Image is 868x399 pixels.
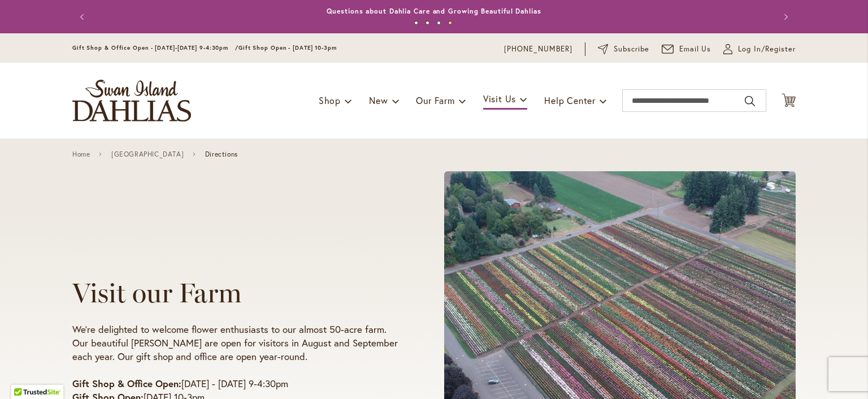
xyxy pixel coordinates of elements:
[72,6,95,28] button: Previous
[72,44,238,51] span: Gift Shop & Office Open - [DATE]-[DATE] 9-4:30pm /
[448,21,452,25] button: 4 of 4
[723,44,796,55] a: Log In/Register
[504,44,572,55] a: [PHONE_NUMBER]
[319,94,341,106] span: Shop
[483,93,516,105] span: Visit Us
[111,150,184,158] a: [GEOGRAPHIC_DATA]
[205,150,238,158] span: Directions
[614,44,649,55] span: Subscribe
[414,21,418,25] button: 1 of 4
[738,44,796,55] span: Log In/Register
[437,21,441,25] button: 3 of 4
[72,277,401,309] h1: Visit our Farm
[426,21,429,25] button: 2 of 4
[662,44,711,55] a: Email Us
[72,323,401,363] p: We're delighted to welcome flower enthusiasts to our almost 50-acre farm. Our beautiful [PERSON_N...
[327,7,541,15] a: Questions about Dahlia Care and Growing Beautiful Dahlias
[679,44,711,55] span: Email Us
[72,150,90,158] a: Home
[773,6,796,28] button: Next
[238,44,337,51] span: Gift Shop Open - [DATE] 10-3pm
[598,44,649,55] a: Subscribe
[544,94,596,106] span: Help Center
[416,94,454,106] span: Our Farm
[369,94,388,106] span: New
[72,80,191,122] a: store logo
